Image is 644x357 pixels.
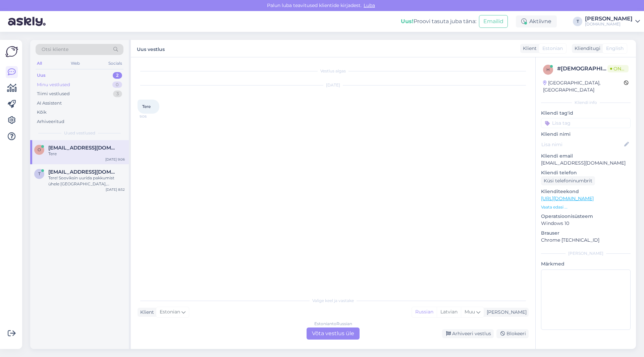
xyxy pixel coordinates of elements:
p: [EMAIL_ADDRESS][DOMAIN_NAME] [541,160,631,167]
div: 2 [113,72,122,79]
div: T [573,17,582,26]
div: Tere [48,151,125,157]
div: Blokeeri [496,329,529,338]
p: Chrome [TECHNICAL_ID] [541,237,631,244]
span: Otsi kliente [42,46,68,53]
span: English [606,45,624,52]
img: Askly Logo [5,45,18,58]
span: t [38,171,41,176]
div: Estonian to Russian [314,321,352,327]
div: Kõik [37,109,47,116]
label: Uus vestlus [137,44,165,53]
span: Muu [465,309,475,315]
button: Emailid [479,15,508,28]
div: [DATE] 8:52 [106,187,125,192]
a: [PERSON_NAME][DOMAIN_NAME] [585,16,640,27]
div: Arhiveeritud [37,118,64,125]
div: Latvian [437,307,461,317]
div: Vestlus algas [138,68,529,74]
div: Arhiveeri vestlus [442,329,494,338]
div: Aktiivne [516,15,557,27]
div: Küsi telefoninumbrit [541,176,595,185]
div: Võta vestlus üle [307,328,360,340]
span: 9:06 [140,114,165,119]
p: Kliendi email [541,153,631,160]
span: Estonian [160,308,180,316]
div: [PERSON_NAME] [585,16,633,21]
div: [GEOGRAPHIC_DATA], [GEOGRAPHIC_DATA] [543,79,624,94]
div: [PERSON_NAME] [541,250,631,256]
div: [DOMAIN_NAME] [585,21,633,27]
div: Klient [138,309,154,316]
p: Märkmed [541,260,631,267]
div: Klient [520,45,537,52]
a: [URL][DOMAIN_NAME] [541,195,594,201]
span: tamm.mailiis@gmail.com [48,169,118,175]
div: [DATE] [138,82,529,88]
div: [DATE] 9:06 [105,157,125,162]
div: Valige keel ja vastake [138,298,529,304]
div: AI Assistent [37,100,62,107]
div: [PERSON_NAME] [484,309,527,316]
div: Proovi tasuta juba täna: [401,17,476,25]
div: Russian [412,307,437,317]
div: Socials [107,59,123,68]
span: Uued vestlused [64,130,95,136]
span: olga_204@mail.ru [48,145,118,151]
p: Kliendi nimi [541,131,631,138]
p: Kliendi telefon [541,169,631,176]
span: Luba [362,2,377,8]
div: # [DEMOGRAPHIC_DATA] [557,65,607,73]
div: Uus [37,72,46,79]
span: o [38,147,41,152]
p: Kliendi tag'id [541,110,631,117]
div: Klienditugi [572,45,600,52]
p: Operatsioonisüsteem [541,213,631,220]
span: h [546,67,550,72]
span: Tere [142,104,151,109]
div: Web [69,59,81,68]
span: Online [607,65,629,72]
div: Minu vestlused [37,81,70,88]
div: Kliendi info [541,100,631,106]
p: Brauser [541,230,631,237]
div: Tiimi vestlused [37,91,70,97]
div: 0 [112,81,122,88]
b: Uus! [401,18,414,24]
div: Tere! Sooviksin uurida pakkumist ühele [GEOGRAPHIC_DATA], [GEOGRAPHIC_DATA], [GEOGRAPHIC_DATA] võ... [48,175,125,187]
div: 3 [113,91,122,97]
div: All [36,59,43,68]
input: Lisa nimi [541,141,623,148]
span: Estonian [542,45,563,52]
input: Lisa tag [541,118,631,128]
p: Klienditeekond [541,188,631,195]
p: Vaata edasi ... [541,204,631,210]
p: Windows 10 [541,220,631,227]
